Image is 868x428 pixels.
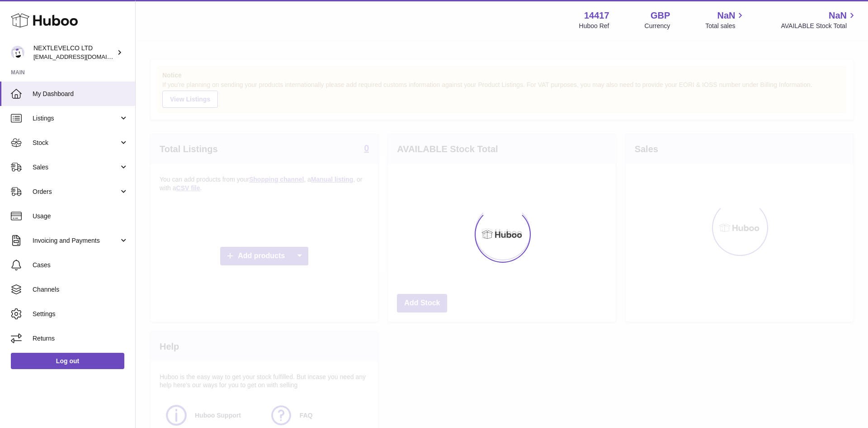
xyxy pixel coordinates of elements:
div: Currency [645,22,670,30]
span: Cases [33,261,128,269]
span: Invoicing and Payments [33,236,119,245]
a: NaN Total sales [705,10,745,30]
div: NEXTLEVELCO LTD [33,44,115,61]
span: Total sales [705,22,745,30]
span: Settings [33,310,128,318]
span: NaN [829,10,847,22]
a: Log out [11,353,124,369]
span: [EMAIL_ADDRESS][DOMAIN_NAME] [33,53,133,60]
span: Stock [33,139,119,147]
span: Sales [33,163,119,172]
span: NaN [717,10,735,22]
img: internalAdmin-14417@internal.huboo.com [11,46,24,59]
span: Orders [33,188,119,196]
strong: GBP [651,10,670,22]
span: AVAILABLE Stock Total [781,22,857,30]
span: My Dashboard [33,90,128,98]
span: Channels [33,285,128,294]
span: Usage [33,212,128,221]
a: NaN AVAILABLE Stock Total [781,10,857,30]
strong: 14417 [584,10,609,22]
span: Listings [33,114,119,123]
span: Returns [33,334,128,343]
div: Huboo Ref [579,22,609,30]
